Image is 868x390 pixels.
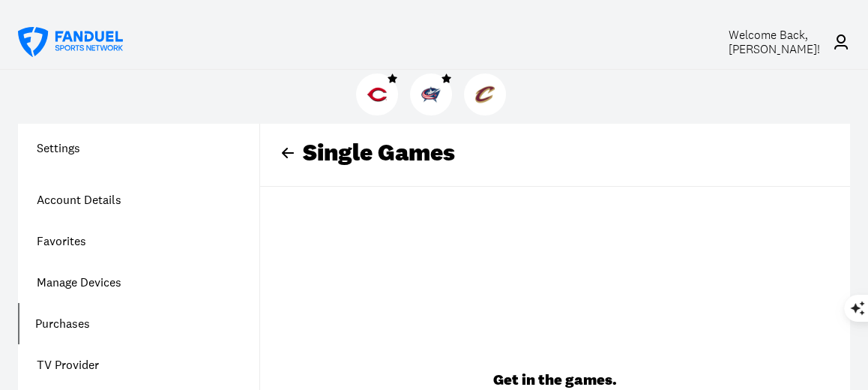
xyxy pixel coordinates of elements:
div: Get in the games. [493,371,617,389]
a: Favorites [18,220,259,262]
img: Cavaliers [475,85,495,104]
img: Reds [367,85,387,104]
a: Purchases [18,303,259,344]
a: TV Provider [18,344,259,385]
span: Welcome Back, [PERSON_NAME] ! [729,27,820,57]
h1: Settings [18,139,259,157]
img: Blue Jackets [421,85,441,104]
a: Account Details [18,179,259,220]
a: FanDuel Sports Network [18,27,123,57]
a: Welcome Back,[PERSON_NAME]! [685,28,850,56]
a: RedsReds [356,103,404,118]
a: Blue JacketsBlue Jackets [410,103,458,118]
a: CavaliersCavaliers [464,103,512,118]
div: Single Games [303,139,455,167]
a: Manage Devices [18,262,259,303]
